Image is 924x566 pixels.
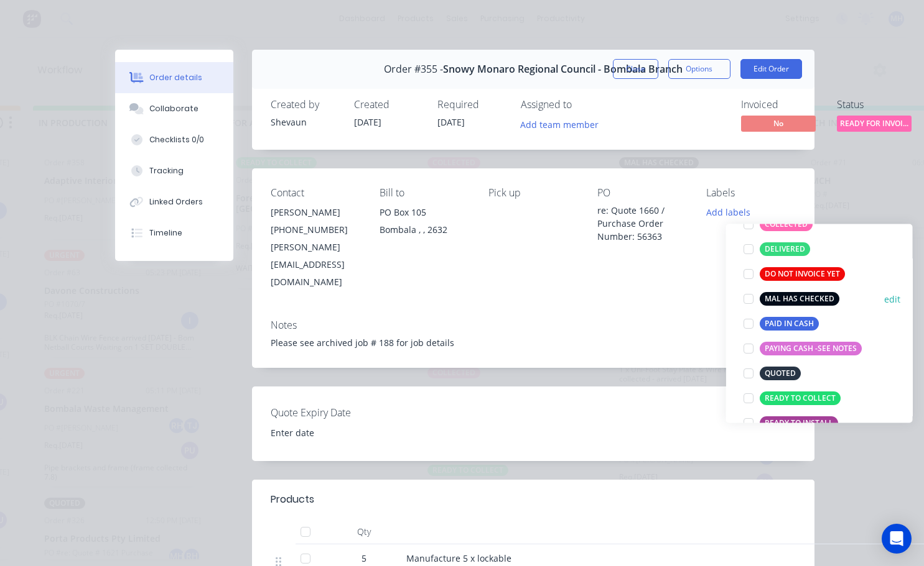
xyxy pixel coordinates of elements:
[271,239,360,291] div: [PERSON_NAME][EMAIL_ADDRESS][DOMAIN_NAME]
[437,116,465,128] span: [DATE]
[380,221,469,239] div: Bombala , , 2632
[271,221,360,239] div: [PHONE_NUMBER]
[760,391,841,405] div: READY TO COLLECT
[597,187,686,199] div: PO
[613,59,658,79] button: Close
[760,317,819,331] div: PAID IN CASH
[740,59,802,79] button: Edit Order
[760,242,810,256] div: DELIVERED
[739,315,824,332] button: PAID IN CASH
[271,204,360,291] div: [PERSON_NAME][PHONE_NUMBER][PERSON_NAME][EMAIL_ADDRESS][DOMAIN_NAME]
[760,217,813,231] div: COLLECTED
[521,99,645,111] div: Assigned to
[271,116,339,129] div: Shevaun
[513,116,605,132] button: Add team member
[271,336,796,349] div: Please see archived job # 188 for job details
[354,116,381,128] span: [DATE]
[149,165,184,176] div: Tracking
[739,290,844,308] button: MAL HAS CHECKED
[354,99,422,111] div: Created
[443,63,683,75] span: Snowy Monaro Regional Council - Bombala Branch
[380,204,469,244] div: PO Box 105Bombala , , 2632
[739,240,815,258] button: DELIVERED
[741,99,822,111] div: Invoiced
[837,116,912,134] button: READY FOR INVOI...
[760,292,839,306] div: MAL HAS CHECKED
[380,187,469,199] div: Bill to
[699,204,757,221] button: Add labels
[115,124,233,155] button: Checklists 0/0
[149,103,198,114] div: Collaborate
[380,204,469,221] div: PO Box 105
[149,134,204,145] div: Checklists 0/0
[362,552,366,565] span: 5
[760,342,862,355] div: PAYING CASH -SEE NOTES
[882,524,912,554] div: Open Intercom Messenger
[115,217,233,249] button: Timeline
[271,405,426,420] label: Quote Expiry Date
[271,204,360,221] div: [PERSON_NAME]
[739,390,846,407] button: READY TO COLLECT
[271,99,339,111] div: Created by
[149,72,202,83] div: Order details
[488,187,577,199] div: Pick up
[760,367,801,380] div: QUOTED
[115,62,233,93] button: Order details
[739,265,850,283] button: DO NOT INVOICE YET
[437,99,506,111] div: Required
[739,216,818,233] button: COLLECTED
[837,99,918,111] div: Status
[327,519,401,544] div: Qty
[384,63,443,75] span: Order #355 -
[760,416,838,430] div: READY TO INSTALL
[741,116,816,131] span: No
[739,414,843,432] button: READY TO INSTALL
[115,93,233,124] button: Collaborate
[739,365,806,382] button: QUOTED
[271,187,360,199] div: Contact
[149,227,182,239] div: Timeline
[597,204,686,243] div: re: Quote 1660 / Purchase Order Number: 56363
[837,116,912,131] span: READY FOR INVOI...
[739,340,867,357] button: PAYING CASH -SEE NOTES
[271,492,314,507] div: Products
[115,186,233,217] button: Linked Orders
[115,155,233,186] button: Tracking
[884,292,900,305] button: edit
[706,187,795,199] div: Labels
[521,116,605,132] button: Add team member
[668,59,730,79] button: Options
[262,423,417,442] input: Enter date
[271,319,796,331] div: Notes
[149,196,203,208] div: Linked Orders
[760,267,845,281] div: DO NOT INVOICE YET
